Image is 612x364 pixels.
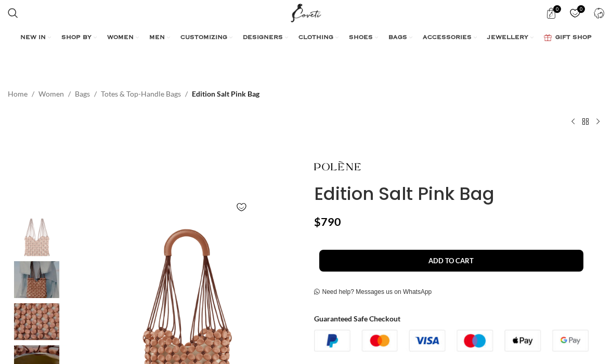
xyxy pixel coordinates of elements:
a: ACCESSORIES [423,28,477,48]
a: Bags [75,88,90,100]
a: Search [3,3,23,23]
span: CUSTOMIZING [180,34,227,42]
span: NEW IN [20,34,46,42]
span: MEN [149,34,165,42]
a: WOMEN [107,28,139,48]
a: Totes & Top-Handle Bags [101,88,181,100]
a: CUSTOMIZING [180,28,232,48]
div: My Wishlist [564,3,585,23]
span: WOMEN [107,34,134,42]
a: Previous product [567,115,579,128]
a: Next product [592,115,604,128]
a: SHOES [349,28,378,48]
a: Site logo [289,8,323,17]
div: Main navigation [3,28,609,48]
span: JEWELLERY [487,34,528,42]
span: 0 [577,5,585,13]
button: Add to cart [319,250,584,272]
a: BAGS [388,28,412,48]
a: 0 [564,3,585,23]
strong: Guaranteed Safe Checkout [314,314,400,323]
span: Edition Salt Pink Bag [192,88,259,100]
img: Polene [314,154,361,178]
bdi: 790 [314,215,341,228]
a: Home [8,88,28,100]
span: SHOES [349,34,373,42]
a: SHOP BY [61,28,97,48]
span: SHOP BY [61,34,92,42]
span: $ [314,215,321,228]
nav: Breadcrumb [8,88,259,100]
span: CLOTHING [298,34,333,42]
span: DESIGNERS [243,34,283,42]
span: BAGS [388,34,407,42]
img: guaranteed-safe-checkout-bordered.j [314,330,589,352]
span: GIFT SHOP [555,34,592,42]
img: Polene [5,219,69,255]
a: NEW IN [20,28,51,48]
img: Polene bag [5,261,69,298]
a: Women [38,88,64,100]
img: GiftBag [544,34,552,41]
a: JEWELLERY [487,28,533,48]
a: 0 [540,3,562,23]
a: GIFT SHOP [544,28,592,48]
img: Polene bags [5,303,69,340]
a: MEN [149,28,170,48]
span: 0 [553,5,561,13]
a: DESIGNERS [243,28,288,48]
h1: Edition Salt Pink Bag [314,183,605,205]
a: CLOTHING [298,28,338,48]
span: ACCESSORIES [423,34,472,42]
a: Need help? Messages us on WhatsApp [314,288,432,296]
